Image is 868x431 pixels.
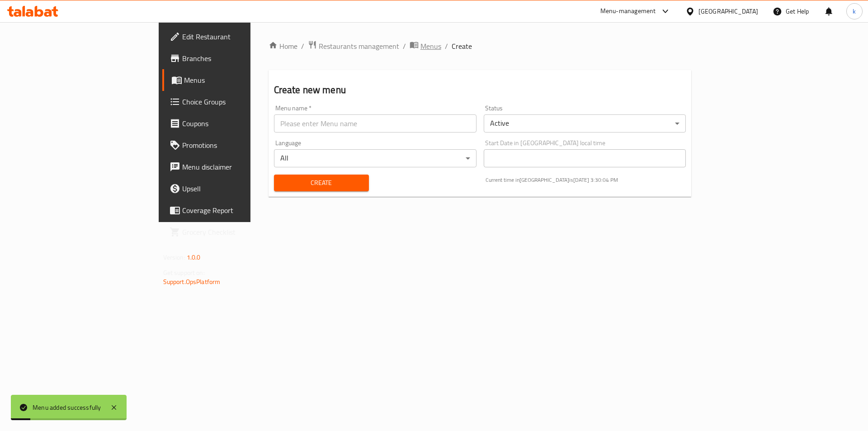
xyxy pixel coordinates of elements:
span: Grocery Checklist [182,227,297,237]
a: Edit Restaurant [162,26,304,47]
a: Grocery Checklist [162,221,304,243]
p: Current time in [GEOGRAPHIC_DATA] is [DATE] 3:30:04 PM [486,176,686,184]
a: Branches [162,47,304,69]
span: Create [452,41,472,52]
span: Menus [184,75,297,85]
div: Active [484,114,686,133]
a: Restaurants management [308,40,399,52]
li: / [403,41,406,52]
div: [GEOGRAPHIC_DATA] [698,6,758,16]
span: 1.0.0 [187,251,201,263]
span: Choice Groups [182,96,297,107]
span: Edit Restaurant [182,31,297,42]
span: Menu disclaimer [182,161,297,172]
span: Promotions [182,140,297,151]
a: Support.OpsPlatform [163,276,221,288]
a: Menus [410,40,441,52]
li: / [445,41,448,52]
div: Menu-management [600,6,656,17]
input: Please enter Menu name [274,114,476,133]
span: Menus [420,41,441,52]
a: Menu disclaimer [162,156,304,178]
div: Menu added successfully [33,403,101,412]
span: Branches [182,53,297,64]
span: Coupons [182,118,297,129]
button: Create [274,175,369,191]
a: Menus [162,69,304,91]
a: Coupons [162,113,304,134]
span: Coverage Report [182,205,297,216]
a: Coverage Report [162,199,304,221]
span: Upsell [182,183,297,194]
h2: Create new menu [274,83,686,97]
span: Get support on: [163,267,205,279]
span: Version: [163,251,185,263]
span: k [853,6,856,16]
span: Create [281,177,362,189]
span: Restaurants management [319,41,399,52]
a: Promotions [162,134,304,156]
a: Choice Groups [162,91,304,113]
a: Upsell [162,178,304,199]
nav: breadcrumb [269,40,692,52]
div: All [274,149,476,167]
